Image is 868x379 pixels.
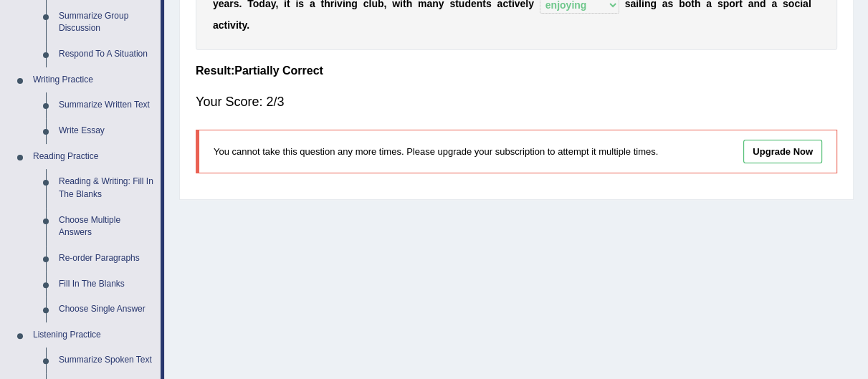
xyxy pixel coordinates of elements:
[52,118,161,144] a: Write Essay
[196,64,837,77] h4: Result:
[27,67,161,93] a: Writing Practice
[239,19,242,31] b: t
[52,4,161,42] a: Summarize Group Discussion
[52,272,161,297] a: Fill In The Blanks
[213,19,219,31] b: a
[743,140,822,163] a: Upgrade Now
[242,19,247,31] b: y
[247,19,249,31] b: .
[27,144,161,170] a: Reading Practice
[230,19,236,31] b: v
[52,297,161,322] a: Choose Single Answer
[214,145,670,158] p: You cannot take this question any more times. Please upgrade your subscription to attempt it mult...
[224,19,227,31] b: t
[52,246,161,272] a: Re-order Paragraphs
[236,19,239,31] b: i
[52,208,161,246] a: Choose Multiple Answers
[52,42,161,67] a: Respond To A Situation
[27,322,161,348] a: Listening Practice
[219,19,224,31] b: c
[52,169,161,207] a: Reading & Writing: Fill In The Blanks
[52,347,161,373] a: Summarize Spoken Text
[196,85,837,119] div: Your Score: 2/3
[52,92,161,118] a: Summarize Written Text
[227,19,230,31] b: i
